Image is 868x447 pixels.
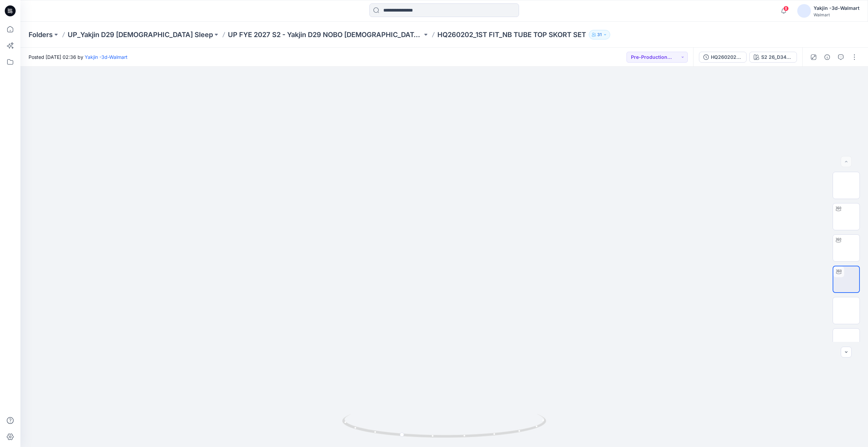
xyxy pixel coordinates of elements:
[783,6,789,11] span: 8
[822,52,833,63] button: Details
[597,31,602,38] p: 31
[797,4,811,18] img: avatar
[85,54,128,60] a: Yakjin -3d-Walmart
[228,30,422,39] a: UP FYE 2027 S2 - Yakjin D29 NOBO [DEMOGRAPHIC_DATA] Sleepwear
[29,30,53,39] a: Folders
[814,12,859,17] div: Walmart
[437,30,586,39] p: HQ260202_1ST FIT_NB TUBE TOP SKORT SET
[814,4,859,12] div: Yakjin -3d-Walmart
[68,30,213,39] a: UP_Yakjin D29 [DEMOGRAPHIC_DATA] Sleep
[761,53,792,61] div: S2 26_D34_NB_DITSY FLORAL 3 v1 rptcc_CW20_LIGHT BIRCH_WM
[711,53,742,61] div: HQ260202_1ST FIT_NB TUBE TOP SKORT SET
[589,30,610,39] button: 31
[749,52,797,63] button: S2 26_D34_NB_DITSY FLORAL 3 v1 rptcc_CW20_LIGHT BIRCH_WM
[699,52,747,63] button: HQ260202_1ST FIT_NB TUBE TOP SKORT SET
[29,53,128,61] span: Posted [DATE] 02:36 by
